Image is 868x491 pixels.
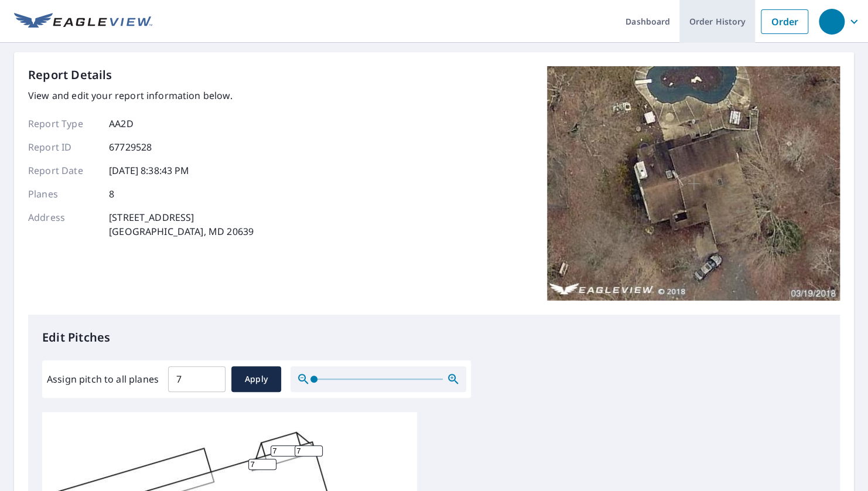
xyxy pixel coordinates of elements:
[28,163,98,178] p: Report Date
[28,117,98,131] p: Report Type
[231,366,281,392] button: Apply
[28,210,98,238] p: Address
[109,187,114,201] p: 8
[168,363,225,395] input: 00.0
[28,66,112,84] p: Report Details
[109,117,134,131] p: AA2D
[109,210,254,238] p: [STREET_ADDRESS] [GEOGRAPHIC_DATA], MD 20639
[109,163,190,178] p: [DATE] 8:38:43 PM
[14,13,152,30] img: EV Logo
[109,140,152,154] p: 67729528
[28,88,254,103] p: View and edit your report information below.
[28,140,98,154] p: Report ID
[28,187,98,201] p: Planes
[42,329,826,346] p: Edit Pitches
[47,372,159,386] label: Assign pitch to all planes
[761,9,808,34] a: Order
[547,66,840,301] img: Top image
[241,372,272,387] span: Apply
